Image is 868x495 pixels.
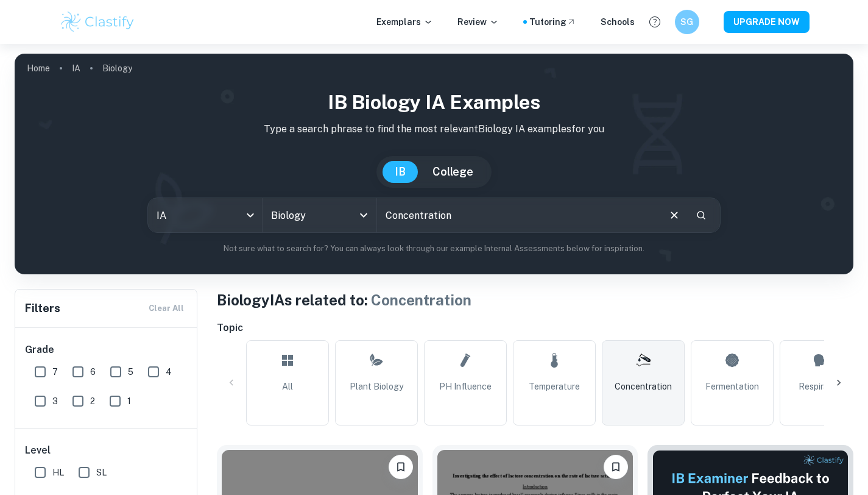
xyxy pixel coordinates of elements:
span: pH Influence [439,380,492,393]
span: Concentration [615,380,672,393]
button: Clear [663,204,686,227]
button: Help and Feedback [644,12,665,32]
span: SL [96,466,107,479]
input: E.g. photosynthesis, coffee and protein, HDI and diabetes... [377,198,658,232]
span: Respiration [799,380,844,393]
img: Clastify logo [59,10,136,34]
a: IA [72,60,80,77]
div: IA [148,198,262,232]
button: Bookmark [389,455,413,479]
a: Home [27,60,50,77]
a: Schools [601,15,635,29]
h1: Biology IAs related to: [217,289,853,311]
span: 6 [90,365,96,379]
span: Temperature [529,380,580,393]
span: Fermentation [705,380,759,393]
h6: Grade [25,343,188,357]
h6: SG [680,15,694,29]
span: Concentration [371,291,471,308]
button: Open [355,207,372,224]
p: Review [457,15,499,29]
p: Exemplars [376,15,433,29]
button: Bookmark [604,455,628,479]
h1: IB Biology IA examples [24,88,844,117]
span: 4 [166,365,172,379]
p: Biology [102,62,132,75]
span: 7 [52,365,58,379]
span: Plant Biology [350,380,403,393]
a: Tutoring [529,15,576,29]
h6: Level [25,443,188,458]
span: HL [52,466,64,479]
button: College [420,161,485,183]
span: 3 [52,394,58,408]
span: 5 [128,365,133,379]
p: Not sure what to search for? You can always look through our example Internal Assessments below f... [24,243,844,255]
p: Type a search phrase to find the most relevant Biology IA examples for you [24,122,844,137]
h6: Filters [25,300,60,317]
button: IB [383,161,418,183]
button: Search [691,205,711,226]
span: All [282,380,293,393]
button: UPGRADE NOW [724,11,810,33]
button: SG [675,10,699,34]
span: 2 [90,394,95,408]
span: 1 [127,394,131,408]
img: profile cover [15,54,853,274]
h6: Topic [217,321,853,335]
